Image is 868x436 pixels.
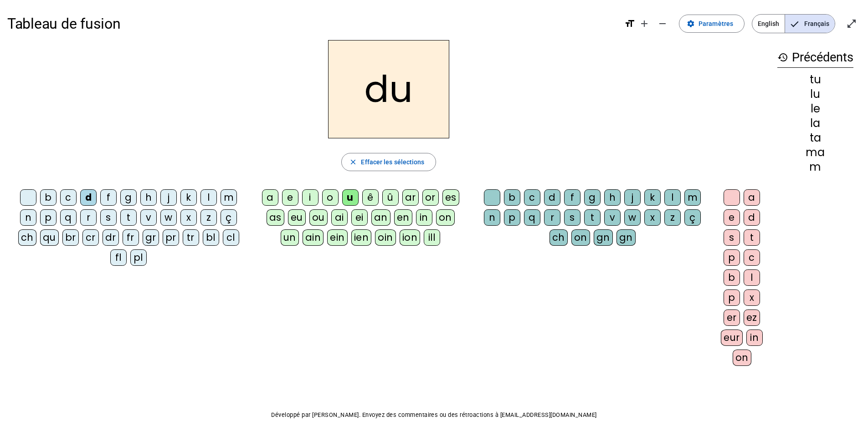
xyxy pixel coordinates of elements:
[657,18,668,29] mat-icon: remove
[361,157,424,167] span: Effacer les sélections
[140,189,157,206] div: h
[436,209,455,226] div: on
[303,229,324,246] div: ain
[744,309,760,326] div: ez
[7,410,861,421] p: Développé par [PERSON_NAME]. Envoyez des commentaires ou des rétroactions à [EMAIL_ADDRESS][DOMAI...
[550,229,568,246] div: ch
[322,189,339,206] div: o
[699,18,733,29] span: Paramètres
[371,209,390,226] div: an
[442,189,459,206] div: es
[282,189,298,206] div: e
[504,189,520,206] div: b
[644,209,661,226] div: x
[544,209,560,226] div: r
[571,229,590,246] div: on
[564,209,580,226] div: s
[328,40,449,138] h2: du
[62,229,79,246] div: br
[163,229,179,246] div: pr
[82,229,99,246] div: cr
[123,229,139,246] div: fr
[624,18,635,29] mat-icon: format_size
[281,229,299,246] div: un
[120,209,137,226] div: t
[664,209,681,226] div: z
[777,89,853,100] div: lu
[223,229,239,246] div: cl
[110,249,127,266] div: fl
[724,289,740,306] div: p
[777,52,788,63] mat-icon: history
[777,118,853,129] div: la
[777,132,853,143] div: ta
[140,209,157,226] div: v
[200,209,217,226] div: z
[203,229,219,246] div: bl
[262,189,278,206] div: a
[604,209,621,226] div: v
[744,289,760,306] div: x
[120,189,137,206] div: g
[160,189,177,206] div: j
[221,209,237,226] div: ç
[684,189,701,206] div: m
[484,209,500,226] div: n
[744,229,760,246] div: t
[777,147,853,158] div: ma
[594,229,613,246] div: gn
[130,249,147,266] div: pl
[724,209,740,226] div: e
[777,103,853,114] div: le
[684,209,701,226] div: ç
[777,74,853,85] div: tu
[752,15,785,33] span: English
[524,189,540,206] div: c
[18,229,36,246] div: ch
[80,209,97,226] div: r
[382,189,399,206] div: û
[752,14,835,33] mat-button-toggle-group: Language selection
[744,209,760,226] div: d
[327,229,348,246] div: ein
[309,209,328,226] div: ou
[288,209,306,226] div: eu
[349,158,357,166] mat-icon: close
[724,229,740,246] div: s
[100,189,117,206] div: f
[180,209,197,226] div: x
[687,20,695,28] mat-icon: settings
[624,209,641,226] div: w
[143,229,159,246] div: gr
[842,15,861,33] button: Entrer en plein écran
[721,330,743,346] div: eur
[267,209,284,226] div: as
[362,189,379,206] div: ê
[302,189,318,206] div: i
[180,189,197,206] div: k
[724,269,740,286] div: b
[679,15,745,33] button: Paramètres
[644,189,661,206] div: k
[402,189,419,206] div: ar
[746,330,763,346] div: in
[424,229,440,246] div: ill
[785,15,835,33] span: Français
[724,249,740,266] div: p
[160,209,177,226] div: w
[504,209,520,226] div: p
[40,229,59,246] div: qu
[564,189,580,206] div: f
[200,189,217,206] div: l
[60,189,77,206] div: c
[221,189,237,206] div: m
[331,209,348,226] div: ai
[351,229,372,246] div: ien
[584,209,601,226] div: t
[60,209,77,226] div: q
[422,189,439,206] div: or
[584,189,601,206] div: g
[183,229,199,246] div: tr
[733,350,751,366] div: on
[7,9,617,38] h1: Tableau de fusion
